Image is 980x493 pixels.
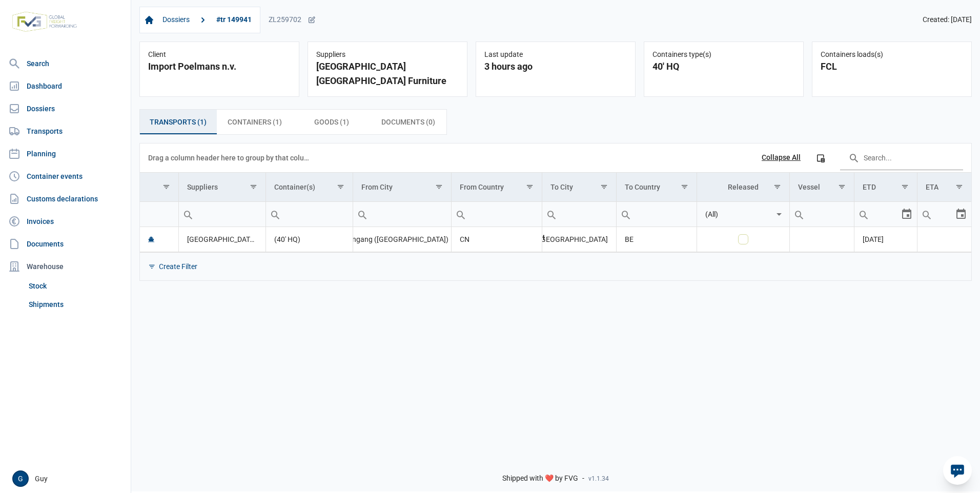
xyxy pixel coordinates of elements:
a: Search [4,53,127,74]
input: Filter cell [179,202,266,227]
td: Column From City [353,173,452,202]
div: Search box [542,202,561,227]
td: (40' HQ) [266,227,353,252]
td: Filter cell [617,201,697,227]
div: Select [901,202,913,227]
img: FVG - Global freight forwarding [8,8,81,36]
div: Vessel [798,183,820,191]
div: Collapse All [762,153,801,162]
a: Dashboard [4,76,127,96]
a: Planning [4,143,127,164]
div: Released [728,183,759,191]
div: FCL [821,59,963,74]
td: Filter cell [179,201,266,227]
td: Filter cell [542,201,617,227]
div: Guy [12,470,125,487]
input: Filter cell [452,202,542,227]
span: Created: [DATE] [923,15,972,25]
span: Show filter options for column 'Vessel' [838,183,846,191]
input: Filter cell [790,202,853,227]
a: Dossiers [4,98,127,119]
td: Column To Country [617,173,697,202]
div: [GEOGRAPHIC_DATA] [GEOGRAPHIC_DATA] Furniture [316,59,459,88]
td: Filter cell [140,201,179,227]
div: 3 hours ago [484,59,627,74]
td: Filter cell [697,201,790,227]
span: Show filter options for column 'ETD' [901,183,909,191]
span: Show filter options for column 'To Country' [681,183,688,191]
input: Filter cell [266,202,353,227]
div: Suppliers [187,183,218,191]
div: Suppliers [316,50,459,59]
div: ETD [863,183,876,191]
input: Filter cell [140,202,178,227]
button: G [12,470,29,487]
span: Show filter options for column 'Released' [773,183,781,191]
div: Last update [484,50,627,59]
div: Search box [617,202,635,227]
div: Containers type(s) [652,50,795,59]
span: Show filter options for column '' [162,183,170,191]
td: Column Suppliers [179,173,266,202]
div: Search box [353,202,372,227]
div: Search box [790,202,808,227]
td: Column ETD [854,173,917,202]
td: Filter cell [790,201,854,227]
td: Column [140,173,179,202]
a: #tr 149941 [212,11,256,29]
input: Filter cell [917,202,955,227]
a: Shipments [25,295,127,314]
div: ZL259702 [269,15,316,25]
div: Containers loads(s) [821,50,963,59]
span: Show filter options for column 'From Country' [526,183,534,191]
a: Customs declarations [4,189,127,209]
span: Show filter options for column 'From City' [435,183,443,191]
span: Shipped with ❤️ by FVG [502,474,578,483]
td: Column ETA [917,173,971,202]
div: Client [148,50,291,59]
span: Show filter options for column 'Container(s)' [337,183,344,191]
div: Search box [854,202,873,227]
div: From Country [460,183,504,191]
span: Show filter options for column 'To City' [600,183,608,191]
div: Select [955,202,967,227]
td: Column From Country [451,173,542,202]
div: To Country [625,183,660,191]
div: Data grid toolbar [148,143,963,172]
input: Filter cell [353,202,451,227]
div: Warehouse [4,256,127,277]
span: Containers (1) [228,116,282,128]
span: Documents (0) [381,116,435,128]
a: Invoices [4,211,127,232]
a: Transports [4,121,127,141]
a: Dossiers [158,11,194,29]
div: Xingang ([GEOGRAPHIC_DATA]) [361,234,443,244]
div: Drag a column header here to group by that column [148,150,313,166]
td: Filter cell [266,201,353,227]
div: ETA [926,183,938,191]
td: Bazhou City Tingfeng Furniture [179,227,266,252]
td: Column Container(s) [266,173,353,202]
span: Show filter options for column 'ETA' [955,183,963,191]
input: Search in the data grid [840,146,963,170]
div: To City [550,183,573,191]
div: Create Filter [159,262,197,271]
span: Transports (1) [150,116,207,128]
input: Filter cell [617,202,697,227]
td: CN [451,227,542,252]
div: From City [361,183,393,191]
div: Search box [452,202,470,227]
td: Column Released [697,173,790,202]
div: [GEOGRAPHIC_DATA] [550,234,608,244]
span: [DATE] [863,235,884,243]
div: Search box [266,202,284,227]
a: Documents [4,234,127,254]
a: Container events [4,166,127,187]
input: Filter cell [542,202,617,227]
span: - [582,474,584,483]
span: Show filter options for column 'Suppliers' [250,183,257,191]
div: Column Chooser [811,149,830,167]
span: v1.1.34 [588,475,609,483]
div: Select [773,202,785,227]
